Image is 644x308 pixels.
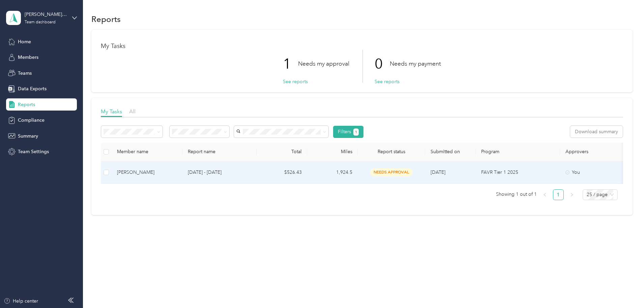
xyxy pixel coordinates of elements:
[91,16,121,23] h1: Reports
[25,20,56,24] div: Team dashboard
[257,161,307,184] td: $526.43
[283,78,308,85] button: See reports
[553,189,564,200] li: 1
[333,126,364,138] button: Filters1
[18,85,47,92] span: Data Exports
[101,108,122,115] span: My Tasks
[307,161,358,184] td: 1,924.5
[425,143,476,161] th: Submitted on
[606,270,644,308] iframe: Everlance-gr Chat Button Frame
[182,143,257,161] th: Report name
[496,189,537,199] span: Showing 1 out of 1
[375,50,390,78] p: 0
[188,169,251,176] p: [DATE] - [DATE]
[18,101,35,108] span: Reports
[370,168,413,176] span: needs approval
[565,169,622,176] div: You
[481,169,555,176] p: FAVR Tier 1 2025
[583,189,618,200] div: Page Size
[539,189,550,200] li: Previous Page
[363,149,420,155] span: Report status
[129,108,136,115] span: All
[18,148,49,155] span: Team Settings
[18,54,38,61] span: Members
[476,161,560,184] td: FAVR Tier 1 2025
[101,43,623,50] h1: My Tasks
[566,189,577,200] li: Next Page
[112,143,182,161] th: Member name
[560,143,627,161] th: Approvers
[117,149,177,155] div: Member name
[390,60,441,68] p: Needs my payment
[431,169,445,175] span: [DATE]
[25,11,67,18] div: [PERSON_NAME] Team
[18,133,38,140] span: Summary
[353,128,359,136] button: 1
[355,129,357,135] span: 1
[18,70,32,77] span: Teams
[375,78,400,85] button: See reports
[566,189,577,200] button: right
[262,149,302,155] div: Total
[18,117,45,124] span: Compliance
[4,298,38,305] button: Help center
[570,126,623,138] button: Download summary
[587,190,614,200] span: 25 / page
[570,193,574,197] span: right
[539,189,550,200] button: left
[18,38,31,45] span: Home
[476,143,560,161] th: Program
[553,190,563,200] a: 1
[313,149,352,155] div: Miles
[298,60,349,68] p: Needs my approval
[283,50,298,78] p: 1
[543,193,547,197] span: left
[117,169,177,176] div: [PERSON_NAME]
